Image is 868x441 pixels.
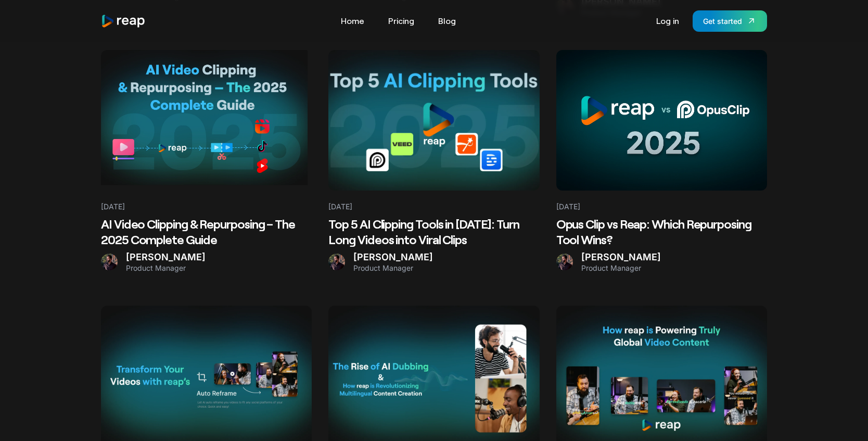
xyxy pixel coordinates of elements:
[433,12,461,29] a: Blog
[703,16,742,27] div: Get started
[328,216,539,247] h2: Top 5 AI Clipping Tools in [DATE]: Turn Long Videos into Viral Clips
[101,14,146,28] img: reap logo
[101,191,125,212] div: [DATE]
[336,12,369,29] a: Home
[651,12,684,29] a: Log in
[126,263,206,273] div: Product Manager
[556,216,767,247] h2: Opus Clip vs Reap: Which Repurposing Tool Wins?
[581,251,661,263] div: [PERSON_NAME]
[556,191,580,212] div: [DATE]
[101,14,146,28] a: home
[101,50,312,272] a: [DATE]AI Video Clipping & Repurposing – The 2025 Complete Guide[PERSON_NAME]Product Manager
[328,50,539,272] a: [DATE]Top 5 AI Clipping Tools in [DATE]: Turn Long Videos into Viral Clips[PERSON_NAME]Product Ma...
[328,191,352,212] div: [DATE]
[353,263,433,273] div: Product Manager
[581,263,661,273] div: Product Manager
[556,50,767,272] a: [DATE]Opus Clip vs Reap: Which Repurposing Tool Wins?[PERSON_NAME]Product Manager
[353,251,433,263] div: [PERSON_NAME]
[126,251,206,263] div: [PERSON_NAME]
[693,10,767,32] a: Get started
[383,12,419,29] a: Pricing
[101,216,312,247] h2: AI Video Clipping & Repurposing – The 2025 Complete Guide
